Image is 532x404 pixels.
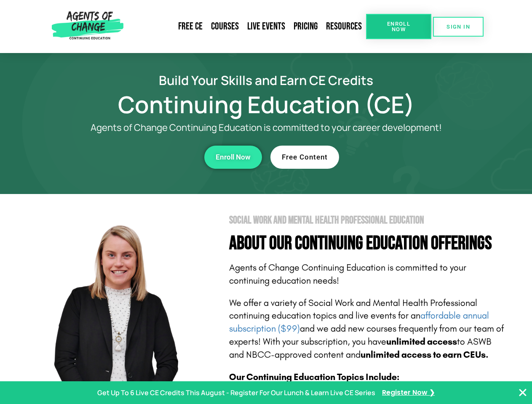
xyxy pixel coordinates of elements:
[289,17,322,36] a: Pricing
[207,17,243,36] a: Courses
[229,297,506,361] p: We offer a variety of Social Work and Mental Health Professional continuing education topics and ...
[229,234,506,253] h4: About Our Continuing Education Offerings
[97,387,375,399] p: Get Up To 6 Live CE Credits This August - Register For Our Lunch & Learn Live CE Series
[26,74,506,86] h2: Build Your Skills and Earn CE Credits
[386,336,457,347] b: unlimited access
[282,154,328,161] span: Free Content
[229,372,399,383] b: Our Continuing Education Topics Include:
[26,95,506,114] h1: Continuing Education (CE)
[382,387,435,399] a: Register Now ❯
[216,154,251,161] span: Enroll Now
[229,262,466,286] span: Agents of Change Continuing Education is committed to your continuing education needs!
[60,122,473,133] p: Agents of Change Continuing Education is committed to your career development!
[433,17,484,37] a: SIGN IN
[270,146,339,169] a: Free Content
[229,215,506,226] h2: Social Work and Mental Health Professional Education
[174,17,207,36] a: Free CE
[243,17,289,36] a: Live Events
[322,17,366,36] a: Resources
[518,388,528,398] button: Close Banner
[204,146,262,169] a: Enroll Now
[361,349,489,360] b: unlimited access to earn CEUs.
[446,24,470,29] span: SIGN IN
[380,21,418,32] span: Enroll Now
[127,17,366,36] nav: Menu
[366,14,431,39] a: Enroll Now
